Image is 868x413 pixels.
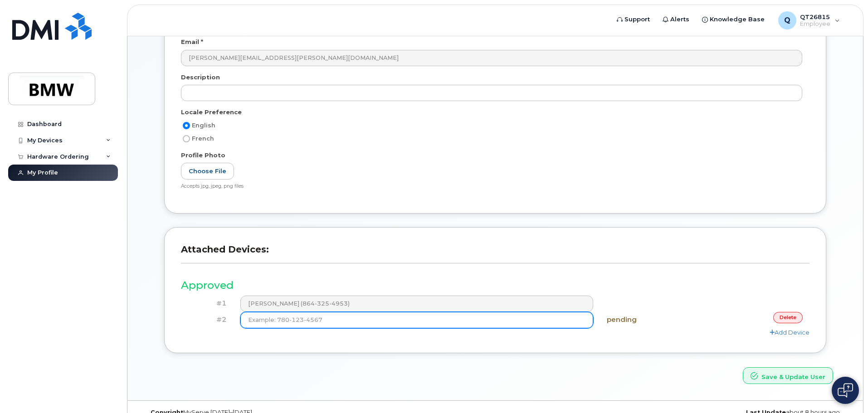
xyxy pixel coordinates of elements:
[181,183,802,190] div: Accepts jpg, jpeg, png files
[181,244,809,263] h3: Attached Devices:
[710,15,765,24] span: Knowledge Base
[240,312,594,328] input: Example: 780-123-4567
[192,135,214,142] span: French
[181,151,225,160] label: Profile Photo
[188,300,227,307] h4: #1
[784,15,790,26] span: Q
[188,316,227,324] h4: #2
[772,11,846,29] div: QT26815
[181,280,809,291] h3: Approved
[800,20,830,28] span: Employee
[696,10,771,29] a: Knowledge Base
[181,108,242,117] label: Locale Preference
[610,10,656,29] a: Support
[773,312,803,323] a: delete
[183,135,190,142] input: French
[192,122,215,129] span: English
[743,367,833,384] button: Save & Update User
[770,329,809,336] a: Add Device
[624,15,650,24] span: Support
[670,15,689,24] span: Alerts
[181,38,203,46] label: Email *
[656,10,696,29] a: Alerts
[607,316,698,324] h4: pending
[181,163,234,180] label: Choose File
[181,73,220,82] label: Description
[838,383,853,398] img: Open chat
[183,122,190,129] input: English
[800,13,830,20] span: QT26815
